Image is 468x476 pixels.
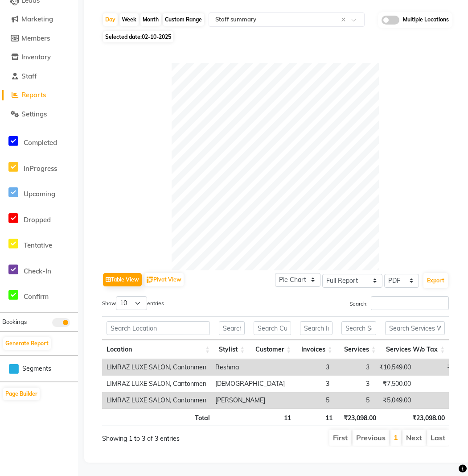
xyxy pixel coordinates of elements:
div: Custom Range [163,13,204,26]
span: Segments [22,364,51,373]
th: 11 [296,409,337,426]
td: [PERSON_NAME] [211,392,289,409]
th: Services W/o Tax: activate to sort column ascending [381,340,450,359]
div: Month [140,13,161,26]
input: Search Services [341,321,376,335]
td: 3 [334,376,374,392]
span: Marketing [21,15,53,23]
img: pivot.png [147,277,153,283]
span: Clear all [341,15,349,25]
label: Show entries [102,296,164,310]
span: Inventory [21,53,51,61]
th: ₹23,098.00 [337,409,381,426]
td: ₹10,549.00 [374,359,415,376]
div: Showing 1 to 3 of 3 entries [102,429,239,443]
td: LIMRAZ LUXE SALON, Cantonmen [102,392,211,409]
a: Staff [2,71,76,82]
span: Bookings [2,318,27,325]
div: Week [119,13,139,26]
td: 5 [289,392,334,409]
a: 1 [394,433,398,442]
th: Stylist: activate to sort column ascending [214,340,249,359]
th: Location: activate to sort column ascending [102,340,214,359]
span: Check-In [24,267,51,275]
td: 3 [334,359,374,376]
td: ₹5,049.00 [374,392,415,409]
a: Settings [2,109,76,120]
td: ₹7,500.00 [374,376,415,392]
span: Members [21,34,50,42]
div: Day [103,13,118,26]
a: Members [2,33,76,44]
button: Page Builder [3,388,40,400]
td: LIMRAZ LUXE SALON, Cantonmen [102,359,211,376]
a: Reports [2,90,76,100]
label: Search: [349,296,449,310]
th: Invoices: activate to sort column ascending [296,340,337,359]
td: [DEMOGRAPHIC_DATA] [211,376,289,392]
span: Staff [21,72,37,80]
input: Search Services W/o Tax [385,321,445,335]
th: Services: activate to sort column ascending [337,340,381,359]
span: Reports [21,91,46,99]
td: LIMRAZ LUXE SALON, Cantonmen [102,376,211,392]
input: Search Location [107,321,210,335]
button: Export [423,273,448,288]
button: Pivot View [144,273,184,286]
span: Completed [24,138,57,147]
span: Tentative [24,241,52,249]
span: Settings [21,110,47,118]
td: 3 [289,359,334,376]
input: Search: [371,296,449,310]
span: Selected date: [103,31,173,42]
select: Showentries [116,296,147,310]
button: Generate Report [3,337,51,350]
span: InProgress [24,164,57,173]
th: ₹23,098.00 [381,409,450,426]
th: Total [102,409,214,426]
input: Search Invoices [300,321,333,335]
input: Search Customer [254,321,291,335]
a: Marketing [2,14,76,25]
span: Multiple Locations [403,16,449,25]
td: 3 [289,376,334,392]
input: Search Stylist [219,321,245,335]
span: Confirm [24,292,49,301]
td: 5 [334,392,374,409]
a: Inventory [2,52,76,62]
span: 02-10-2025 [142,33,171,40]
th: Customer: activate to sort column ascending [249,340,296,359]
button: Table View [103,273,142,286]
td: Reshma [211,359,289,376]
span: Dropped [24,215,51,224]
th: 11 [249,409,296,426]
span: Upcoming [24,190,55,198]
